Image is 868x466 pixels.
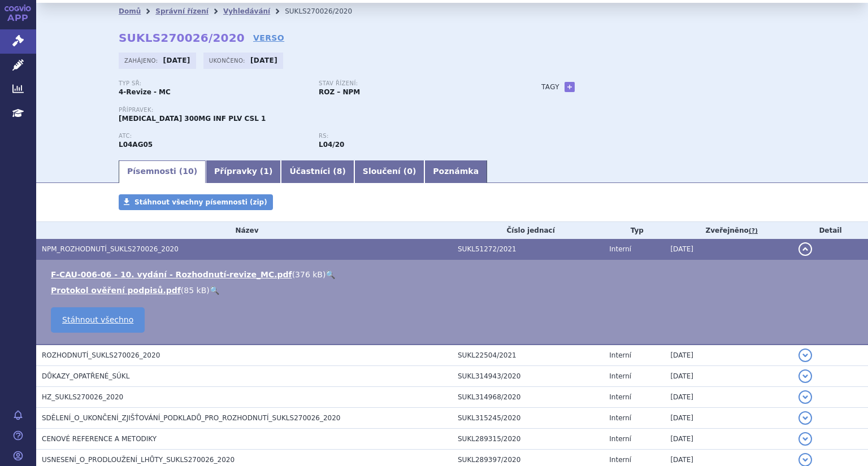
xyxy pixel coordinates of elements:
span: Interní [609,393,631,401]
td: SUKL289315/2020 [452,429,604,450]
span: DŮKAZY_OPATŘENÉ_SÚKL [42,372,129,380]
p: Přípravek: [119,107,519,114]
li: SUKLS270026/2020 [285,3,367,20]
a: VERSO [253,32,284,43]
a: Správní řízení [155,7,209,15]
td: [DATE] [665,429,793,450]
span: Zahájeno: [124,56,160,65]
th: Detail [793,222,868,239]
span: 8 [337,167,342,176]
span: 376 kB [295,270,323,279]
td: [DATE] [665,239,793,260]
strong: ROZ – NPM [319,88,360,96]
td: SUKL315245/2020 [452,408,604,429]
span: Interní [609,435,631,443]
a: 🔍 [210,286,219,295]
span: Interní [609,372,631,380]
a: Vyhledávání [223,7,270,15]
span: 0 [407,167,413,176]
button: detail [798,432,812,446]
li: ( ) [51,285,857,296]
span: HZ_SUKLS270026_2020 [42,393,123,401]
td: SUKL22504/2021 [452,345,604,366]
strong: 4-Revize - MC [119,88,171,96]
li: ( ) [51,269,857,280]
p: Stav řízení: [319,80,507,87]
td: SUKL314943/2020 [452,366,604,387]
a: Stáhnout všechno [51,307,145,333]
td: SUKL51272/2021 [452,239,604,260]
h3: Tagy [541,80,559,94]
a: Účastníci (8) [281,160,354,183]
th: Zveřejněno [665,222,793,239]
a: Protokol ověření podpisů.pdf [51,286,181,295]
strong: VEDOLIZUMAB [119,141,153,149]
span: 1 [263,167,269,176]
span: USNESENÍ_O_PRODLOUŽENÍ_LHŮTY_SUKLS270026_2020 [42,456,235,464]
a: Domů [119,7,141,15]
span: SDĚLENÍ_O_UKONČENÍ_ZJIŠŤOVÁNÍ_PODKLADŮ_PRO_ROZHODNUTÍ_SUKLS270026_2020 [42,414,340,422]
th: Číslo jednací [452,222,604,239]
a: Poznámka [424,160,487,183]
span: Stáhnout všechny písemnosti (zip) [134,198,267,206]
strong: [DATE] [163,56,190,64]
span: NPM_ROZHODNUTÍ_SUKLS270026_2020 [42,245,179,253]
span: Interní [609,456,631,464]
button: detail [798,349,812,362]
span: Interní [609,414,631,422]
strong: [DATE] [250,56,277,64]
td: [DATE] [665,366,793,387]
strong: vedolizumab [319,141,344,149]
th: Typ [604,222,665,239]
td: [DATE] [665,345,793,366]
button: detail [798,369,812,383]
a: 🔍 [325,270,335,279]
a: Přípravky (1) [206,160,281,183]
span: ROZHODNUTÍ_SUKLS270026_2020 [42,351,160,359]
span: 10 [183,167,193,176]
th: Název [36,222,452,239]
abbr: (?) [749,227,758,235]
span: 85 kB [184,286,206,295]
button: detail [798,242,812,256]
span: CENOVÉ REFERENCE A METODIKY [42,435,157,443]
td: [DATE] [665,387,793,408]
p: RS: [319,133,507,140]
a: + [565,82,575,92]
a: F-CAU-006-06 - 10. vydání - Rozhodnutí-revize_MC.pdf [51,270,292,279]
span: Ukončeno: [209,56,248,65]
button: detail [798,411,812,425]
a: Stáhnout všechny písemnosti (zip) [119,194,273,210]
span: [MEDICAL_DATA] 300MG INF PLV CSL 1 [119,115,266,123]
span: Interní [609,351,631,359]
a: Písemnosti (10) [119,160,206,183]
td: SUKL314968/2020 [452,387,604,408]
p: Typ SŘ: [119,80,307,87]
button: detail [798,390,812,404]
td: [DATE] [665,408,793,429]
a: Sloučení (0) [354,160,424,183]
span: Interní [609,245,631,253]
strong: SUKLS270026/2020 [119,31,245,45]
p: ATC: [119,133,307,140]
